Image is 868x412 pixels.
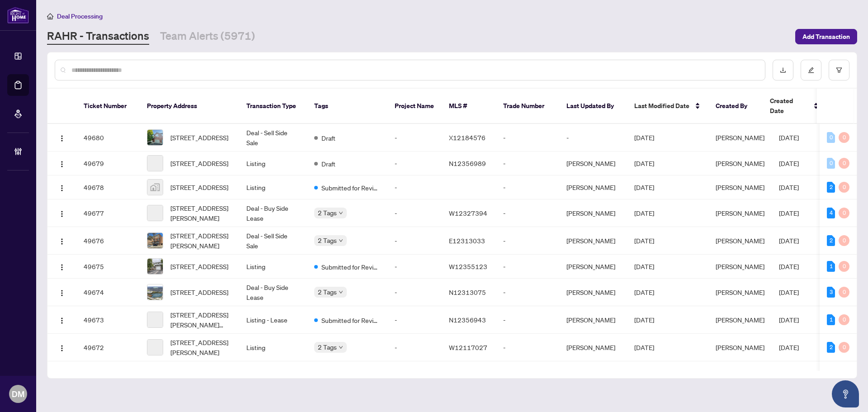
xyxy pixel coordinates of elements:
[801,60,821,81] button: edit
[58,289,66,297] img: Logo
[339,345,343,350] span: down
[802,29,850,44] span: Add Transaction
[827,182,835,193] div: 2
[780,67,786,73] span: download
[716,343,764,351] span: [PERSON_NAME]
[496,199,559,227] td: -
[239,152,307,175] td: Listing
[839,342,849,353] div: 0
[76,89,140,124] th: Ticket Number
[318,287,337,297] span: 2 Tags
[559,306,627,334] td: [PERSON_NAME]
[47,13,53,19] span: home
[170,158,228,168] span: [STREET_ADDRESS]
[12,388,24,400] span: DM
[839,261,849,272] div: 0
[58,135,66,142] img: Logo
[7,7,29,24] img: logo
[239,89,307,124] th: Transaction Type
[779,343,799,351] span: [DATE]
[387,279,442,306] td: -
[449,343,487,351] span: W12117027
[634,209,654,217] span: [DATE]
[716,209,764,217] span: [PERSON_NAME]
[76,279,140,306] td: 49674
[76,199,140,227] td: 49677
[827,287,835,298] div: 3
[387,199,442,227] td: -
[170,231,232,251] span: [STREET_ADDRESS][PERSON_NAME]
[827,158,835,169] div: 0
[170,337,232,357] span: [STREET_ADDRESS][PERSON_NAME]
[55,130,69,145] button: Logo
[559,199,627,227] td: [PERSON_NAME]
[496,89,559,124] th: Trade Number
[58,238,66,245] img: Logo
[321,133,335,143] span: Draft
[449,133,486,142] span: X12184576
[627,89,708,124] th: Last Modified Date
[827,132,835,143] div: 0
[634,237,654,245] span: [DATE]
[839,314,849,325] div: 0
[496,279,559,306] td: -
[716,288,764,296] span: [PERSON_NAME]
[387,334,442,361] td: -
[318,208,337,218] span: 2 Tags
[239,306,307,334] td: Listing - Lease
[58,264,66,271] img: Logo
[76,334,140,361] td: 49672
[496,152,559,175] td: -
[779,133,799,142] span: [DATE]
[496,306,559,334] td: -
[76,152,140,175] td: 49679
[559,124,627,152] td: -
[55,259,69,274] button: Logo
[634,101,689,111] span: Last Modified Date
[839,158,849,169] div: 0
[839,235,849,246] div: 0
[779,316,799,324] span: [DATE]
[449,316,486,324] span: N12356943
[634,262,654,270] span: [DATE]
[442,89,496,124] th: MLS #
[58,161,66,168] img: Logo
[170,310,232,330] span: [STREET_ADDRESS][PERSON_NAME][PERSON_NAME]
[716,237,764,245] span: [PERSON_NAME]
[55,285,69,299] button: Logo
[147,259,163,274] img: thumbnail-img
[716,262,764,270] span: [PERSON_NAME]
[170,133,228,142] span: [STREET_ADDRESS]
[47,28,149,45] a: RAHR - Transactions
[839,287,849,298] div: 0
[147,284,163,300] img: thumbnail-img
[808,67,814,73] span: edit
[387,227,442,255] td: -
[55,180,69,194] button: Logo
[716,159,764,167] span: [PERSON_NAME]
[57,12,103,20] span: Deal Processing
[239,279,307,306] td: Deal - Buy Side Lease
[716,133,764,142] span: [PERSON_NAME]
[339,290,343,294] span: down
[716,316,764,324] span: [PERSON_NAME]
[55,313,69,327] button: Logo
[58,317,66,324] img: Logo
[827,235,835,246] div: 2
[239,255,307,279] td: Listing
[449,237,485,245] span: E12313033
[58,210,66,218] img: Logo
[634,159,654,167] span: [DATE]
[318,342,337,352] span: 2 Tags
[770,96,808,116] span: Created Date
[55,340,69,355] button: Logo
[773,60,793,81] button: download
[321,159,335,169] span: Draft
[55,233,69,248] button: Logo
[58,345,66,352] img: Logo
[634,343,654,351] span: [DATE]
[387,89,442,124] th: Project Name
[634,288,654,296] span: [DATE]
[634,316,654,324] span: [DATE]
[147,233,163,248] img: thumbnail-img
